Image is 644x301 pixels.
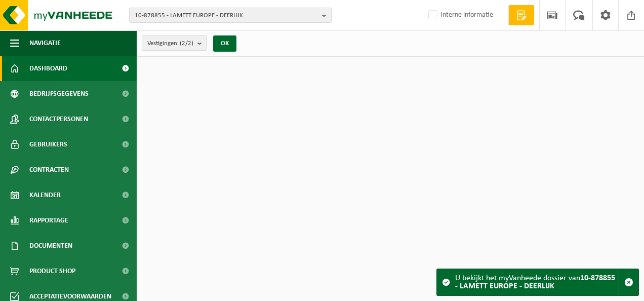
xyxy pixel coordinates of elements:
[213,35,236,52] button: OK
[29,132,67,157] span: Gebruikers
[455,269,619,295] div: U bekijkt het myVanheede dossier van
[129,8,332,23] button: 10-878855 - LAMETT EUROPE - DEERLIJK
[29,81,89,106] span: Bedrijfsgegevens
[147,36,193,51] span: Vestigingen
[29,157,69,182] span: Contracten
[29,233,72,258] span: Documenten
[29,56,67,81] span: Dashboard
[426,8,493,23] label: Interne informatie
[29,258,75,284] span: Product Shop
[142,35,207,51] button: Vestigingen(2/2)
[180,40,193,47] count: (2/2)
[29,30,61,56] span: Navigatie
[29,106,88,132] span: Contactpersonen
[29,182,61,208] span: Kalender
[455,274,615,290] strong: 10-878855 - LAMETT EUROPE - DEERLIJK
[29,208,68,233] span: Rapportage
[135,8,318,23] span: 10-878855 - LAMETT EUROPE - DEERLIJK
